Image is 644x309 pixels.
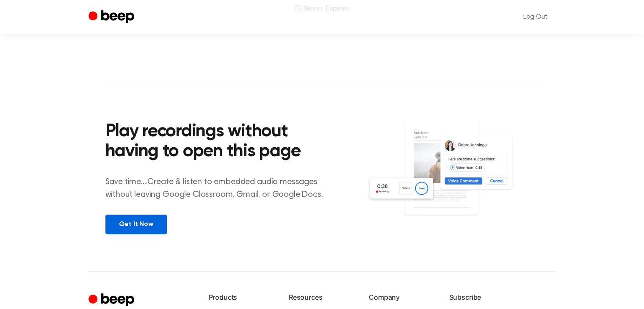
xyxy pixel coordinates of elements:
[105,122,334,162] h2: Play recordings without having to open this page
[369,292,435,302] h6: Company
[88,9,136,25] a: Beep
[515,7,556,27] a: Log Out
[367,119,539,233] img: Voice Comments on Docs and Recording Widget
[105,215,167,234] a: Get It Now
[209,292,275,302] h6: Products
[88,292,136,309] a: Cruip
[449,292,556,302] h6: Subscribe
[105,176,334,201] p: Save time....Create & listen to embedded audio messages without leaving Google Classroom, Gmail, ...
[289,292,355,302] h6: Resources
